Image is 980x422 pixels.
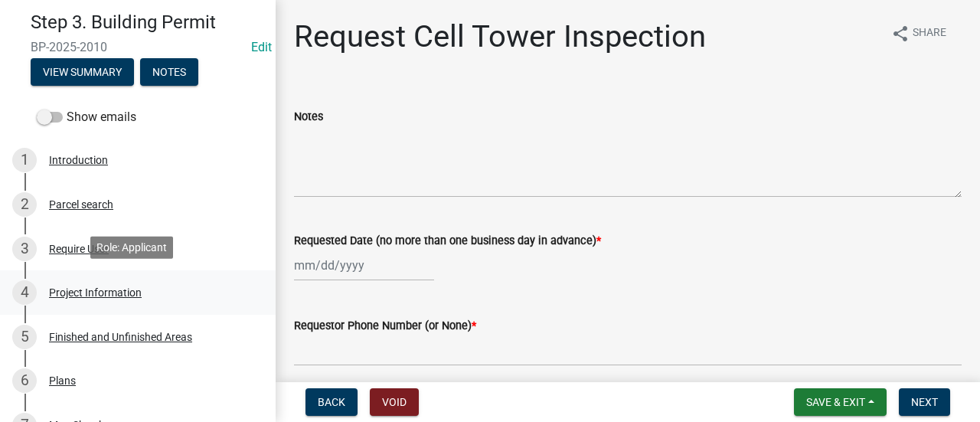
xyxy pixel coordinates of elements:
[12,192,37,217] div: 2
[318,396,345,408] span: Back
[913,25,946,43] span: Share
[49,155,108,165] div: Introduction
[140,58,198,86] button: Notes
[12,325,37,349] div: 5
[294,321,476,332] label: Requestor Phone Number (or None)
[49,287,142,298] div: Project Information
[806,396,865,408] span: Save & Exit
[794,388,887,416] button: Save & Exit
[12,280,37,305] div: 4
[49,332,192,342] div: Finished and Unfinished Areas
[251,40,272,54] a: Edit
[12,368,37,393] div: 6
[899,388,950,416] button: Next
[49,244,109,254] div: Require User
[305,388,358,416] button: Back
[49,199,113,210] div: Parcel search
[370,388,419,416] button: Void
[31,11,263,34] h4: Step 3. Building Permit
[31,40,245,54] span: BP-2025-2010
[12,148,37,172] div: 1
[49,375,76,386] div: Plans
[911,396,938,408] span: Next
[140,67,198,79] wm-modal-confirm: Notes
[31,67,134,79] wm-modal-confirm: Summary
[879,18,959,48] button: shareShare
[37,108,136,126] label: Show emails
[294,18,706,55] h1: Request Cell Tower Inspection
[90,236,173,258] div: Role: Applicant
[891,25,910,43] i: share
[251,40,272,54] wm-modal-confirm: Edit Application Number
[294,236,601,247] label: Requested Date (no more than one business day in advance)
[294,112,323,123] label: Notes
[31,58,134,86] button: View Summary
[294,250,434,281] input: mm/dd/yyyy
[12,237,37,261] div: 3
